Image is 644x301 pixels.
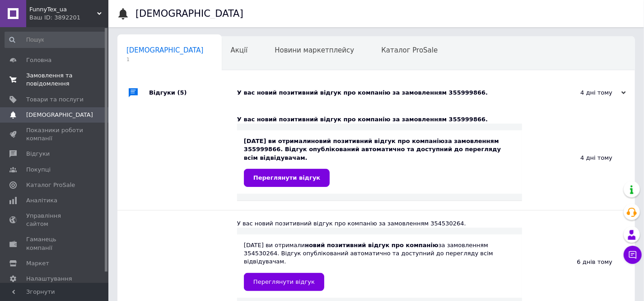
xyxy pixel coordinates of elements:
span: Переглянути відгук [253,278,315,285]
b: новий позитивний відгук про компанію [305,242,439,248]
div: У вас новий позитивний відгук про компанію за замовленням 355999866. [237,115,522,124]
input: Пошук [5,32,106,48]
span: (5) [177,89,187,96]
span: Маркет [26,259,49,268]
span: Акції [231,46,248,54]
div: 4 дні тому [536,89,626,97]
span: Управління сайтом [26,212,84,228]
span: Аналітика [26,196,57,205]
span: [DEMOGRAPHIC_DATA] [26,111,93,119]
h1: [DEMOGRAPHIC_DATA] [135,8,243,19]
a: Переглянути відгук [244,169,330,187]
span: Товари та послуги [26,96,84,104]
div: [DATE] ви отримали за замовленням 354530264. Відгук опублікований автоматично та доступний до пер... [244,241,515,291]
span: FunnyTex_ua [29,5,97,14]
span: [DEMOGRAPHIC_DATA] [126,46,204,54]
div: Відгуки [149,79,237,106]
span: 1 [126,56,204,63]
b: новий позитивний відгук про компанію [311,138,445,144]
div: [DATE] ви отримали за замовленням 355999866. Відгук опублікований автоматично та доступний до пер... [244,137,515,187]
a: Переглянути відгук [244,273,324,291]
span: Головна [26,56,51,64]
span: Гаманець компанії [26,235,84,252]
div: У вас новий позитивний відгук про компанію за замовленням 354530264. [237,220,522,228]
div: 4 дні тому [522,106,635,210]
span: Каталог ProSale [381,46,438,54]
span: Переглянути відгук [253,174,320,181]
span: Відгуки [26,150,50,158]
span: Каталог ProSale [26,181,75,189]
span: Новини маркетплейсу [275,46,354,54]
div: У вас новий позитивний відгук про компанію за замовленням 355999866. [237,89,536,97]
div: Ваш ID: 3892201 [29,14,108,22]
span: Замовлення та повідомлення [26,72,84,88]
span: Покупці [26,166,51,174]
span: Налаштування [26,275,72,283]
button: Чат з покупцем [624,246,642,264]
span: Показники роботи компанії [26,126,84,143]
